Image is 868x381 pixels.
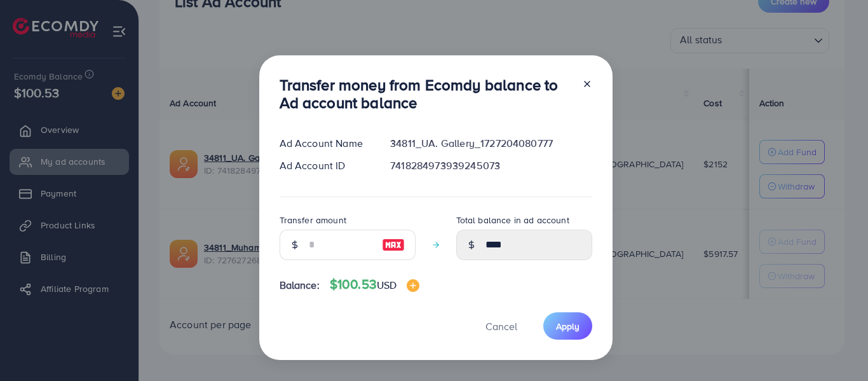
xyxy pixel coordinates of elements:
[543,312,592,340] button: Apply
[470,312,533,340] button: Cancel
[280,214,346,226] label: Transfer amount
[556,320,580,333] span: Apply
[280,278,320,293] span: Balance:
[377,278,397,292] span: USD
[382,237,405,253] img: image
[814,324,858,371] iframe: Chat
[456,214,569,226] label: Total balance in ad account
[269,158,381,173] div: Ad Account ID
[269,136,381,151] div: Ad Account Name
[380,158,602,173] div: 7418284973939245073
[407,279,419,292] img: image
[380,136,602,151] div: 34811_UA. Gallery_1727204080777
[330,277,420,293] h4: $100.53
[280,76,572,113] h3: Transfer money from Ecomdy balance to Ad account balance
[485,319,517,333] span: Cancel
